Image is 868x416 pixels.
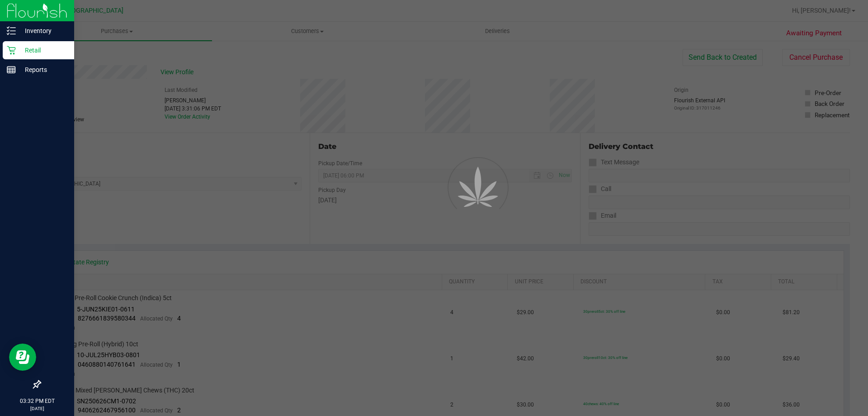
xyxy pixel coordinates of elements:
inline-svg: Retail [7,46,16,55]
inline-svg: Inventory [7,26,16,35]
p: Reports [16,64,70,75]
p: [DATE] [4,405,70,412]
inline-svg: Reports [7,65,16,74]
p: Retail [16,45,70,56]
p: 03:32 PM EDT [4,397,70,405]
p: Inventory [16,25,70,36]
iframe: Resource center [9,344,36,371]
